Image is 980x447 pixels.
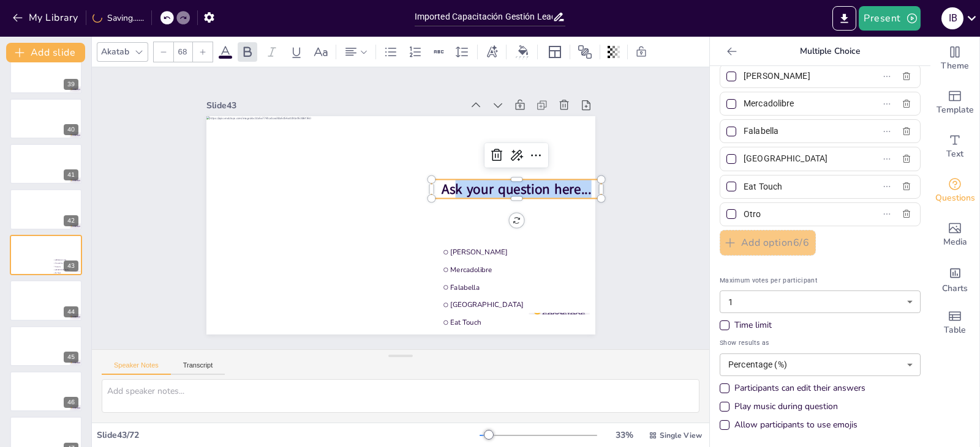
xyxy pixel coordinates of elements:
[744,178,858,196] input: Option 5
[720,290,921,313] div: 1
[64,260,78,272] div: 43
[99,43,132,60] div: Akatab
[720,382,865,394] div: Participants can edit their answers
[660,430,702,440] span: Single View
[720,401,838,413] div: Play music during question
[443,194,591,258] span: Ask your question here...
[943,235,967,249] span: Media
[55,265,89,267] span: Falabella
[428,278,602,342] span: Mercadolibre
[744,67,858,85] input: Option 1
[941,6,963,31] button: I B
[734,401,838,413] div: Play music during question
[744,205,858,223] input: Option 6
[64,397,78,408] div: 46
[10,98,82,139] div: 40
[92,12,144,24] div: Saving......
[930,81,979,125] div: Add ready made slides
[832,6,856,31] button: Export to PowerPoint
[64,169,78,180] div: 41
[720,230,816,256] button: Add option6/6
[10,53,82,93] div: 39
[930,257,979,301] div: Add charts and graphs
[941,7,963,29] div: I B
[734,419,858,431] div: Allow participants to use emojis
[578,45,592,59] span: Position
[720,419,858,431] div: Allow participants to use emojis
[55,259,89,261] span: [PERSON_NAME]
[55,272,89,274] span: Eat Touch
[10,280,82,320] div: 44
[609,429,639,441] div: 33 %
[417,311,591,376] span: [GEOGRAPHIC_DATA]
[10,235,82,275] div: 43
[720,275,921,286] span: Maximum votes per participant
[10,371,82,412] div: 46
[483,42,501,62] div: Text effects
[64,352,78,363] div: 45
[720,319,921,331] div: Time limit
[422,294,597,359] span: Falabella
[734,382,865,394] div: Participants can edit their answers
[64,124,78,135] div: 40
[744,150,858,168] input: Option 4
[930,125,979,169] div: Add text boxes
[64,215,78,226] div: 42
[941,59,969,73] span: Theme
[744,95,858,113] input: Option 2
[64,79,78,90] div: 39
[10,144,82,184] div: 41
[9,8,83,28] button: My Library
[514,45,532,58] div: Background color
[6,43,85,62] button: Add slide
[935,191,975,205] span: Questions
[930,169,979,213] div: Get real-time input from your audience
[942,282,968,295] span: Charts
[55,269,89,271] span: [GEOGRAPHIC_DATA]
[433,260,608,325] span: [PERSON_NAME]
[102,361,171,375] button: Speaker Notes
[720,353,921,376] div: Percentage (%)
[930,213,979,257] div: Add images, graphics, shapes or video
[97,429,480,441] div: Slide 43 / 72
[946,147,963,161] span: Text
[742,37,918,66] p: Multiple Choice
[10,189,82,229] div: 42
[937,103,974,117] span: Template
[55,262,89,264] span: Mercadolibre
[246,45,493,135] div: Slide 43
[171,361,225,375] button: Transcript
[415,8,553,26] input: Insert title
[930,301,979,345] div: Add a table
[944,323,966,337] span: Table
[10,326,82,366] div: 45
[734,319,772,331] div: Time limit
[859,6,920,31] button: Present
[930,37,979,81] div: Change the overall theme
[545,42,565,62] div: Layout
[64,306,78,317] div: 44
[720,338,921,348] span: Show results as
[744,122,858,140] input: Option 3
